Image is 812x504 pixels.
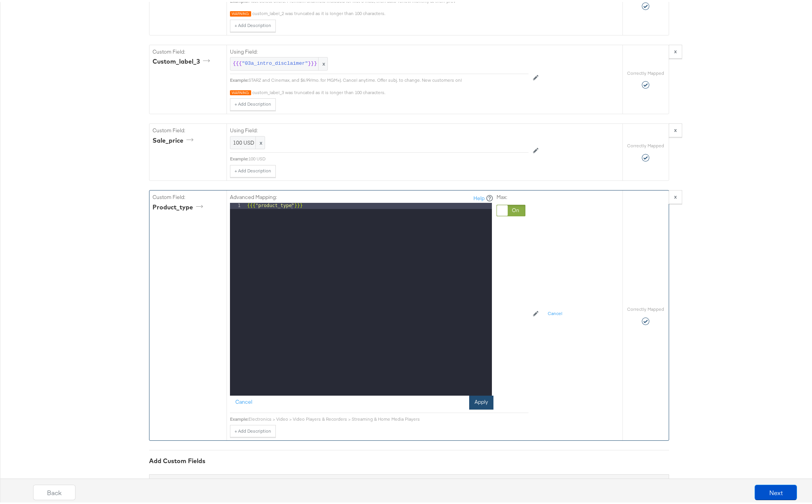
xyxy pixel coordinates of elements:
[252,8,528,15] div: custom_label_2 was truncated as it is longer than 100 characters.
[153,201,206,210] div: product_type
[230,201,246,207] div: 1
[233,58,242,66] span: {{{
[674,191,677,198] strong: x
[318,56,327,68] span: x
[308,58,317,66] span: }}}
[242,58,308,66] span: "03a_intro_disclaimer"
[674,125,677,131] strong: x
[230,75,248,81] div: Example:
[153,55,213,64] div: custom_label_3
[627,68,664,74] label: Correctly Mapped
[248,154,528,160] div: 100 USD
[230,423,276,435] button: + Add Description
[627,141,664,147] label: Correctly Mapped
[230,154,248,160] div: Example:
[230,9,251,15] div: Warning:
[248,75,528,81] div: STARZ and Cinemax, and $6.99/mo. for MGM+). Cancel anytime. Offer subj. to change. New customers onl
[230,192,277,199] label: Advanced Mapping:
[230,18,276,30] button: + Add Description
[669,188,682,202] button: x
[473,193,485,200] a: Help
[255,135,265,147] span: x
[669,121,682,135] button: x
[33,483,75,498] button: Back
[627,304,664,310] label: Correctly Mapped
[153,46,223,54] label: Custom Field:
[230,125,528,132] label: Using Field:
[230,163,276,175] button: + Add Description
[674,46,677,53] strong: x
[230,46,528,54] label: Using Field:
[153,192,223,199] label: Custom Field:
[497,192,525,199] label: Max:
[543,306,567,318] button: Cancel
[153,125,223,132] label: Custom Field:
[153,134,196,143] div: sale_price
[669,43,682,57] button: x
[248,414,528,420] div: Electronics > Video > Video Players & Recorders > Streaming & Home Media Players
[230,414,248,420] div: Example:
[230,394,258,408] button: Cancel
[149,455,669,464] div: Add Custom Fields
[230,88,251,94] div: Warning:
[469,394,493,408] button: Apply
[230,96,276,109] button: + Add Description
[233,137,262,145] span: 100 USD
[252,88,528,94] div: custom_label_3 was truncated as it is longer than 100 characters.
[755,483,797,498] button: Next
